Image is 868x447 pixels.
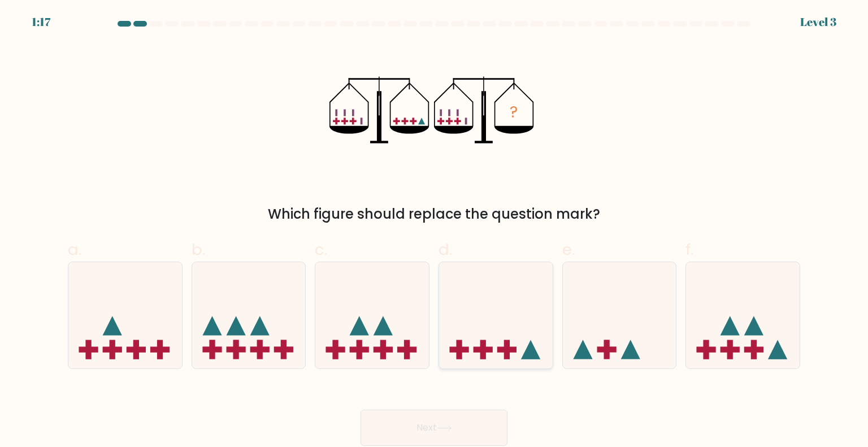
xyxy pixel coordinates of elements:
span: c. [315,238,327,261]
tspan: ? [510,102,518,124]
span: e. [562,238,575,261]
div: Which figure should replace the question mark? [75,204,793,224]
span: a. [68,238,81,261]
div: Level 3 [800,14,836,31]
span: f. [685,238,693,261]
button: Next [361,410,507,446]
div: 1:17 [32,14,50,31]
span: d. [439,238,452,261]
span: b. [192,238,205,261]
